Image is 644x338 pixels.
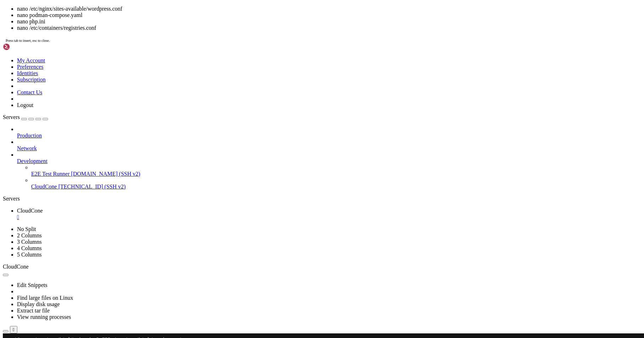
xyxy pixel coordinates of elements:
span: Production [17,133,42,139]
span: CloudCone [3,264,29,270]
a: Contact Us [17,89,42,95]
a: 4 Columns [17,245,42,251]
a: 2 Columns [17,232,42,238]
x-row: root@nova:/var/www/html# chmod -R 755 /var/www/html/wordpress/ [3,3,630,9]
span: [TECHNICAL_ID] (SSH v2) [58,184,126,190]
span: E2E Test Runner [31,171,70,177]
a: 5 Columns [17,252,42,258]
a: Servers [3,114,48,120]
a: Preferences [17,64,44,70]
span: Servers [3,114,20,120]
x-row: root@nova:/var/www/html# chown -R www-data:www-data /var/www/html/wordpress/ [3,9,630,16]
li: Production [17,126,641,139]
a: Extract tar file [17,308,50,314]
li: nano podman-compose.yaml [17,12,641,18]
a: Production [17,133,641,139]
a: Subscription [17,77,46,83]
a: Identities [17,70,38,76]
li: nano /etc/nginx/sites-available/wordpress.conf [17,6,641,12]
div: Servers [3,196,641,202]
div: (30, 2) [92,16,95,22]
a: Network [17,145,641,152]
a: 3 Columns [17,239,42,245]
a: Edit Snippets [17,282,47,288]
span: [DOMAIN_NAME] (SSH v2) [71,171,140,177]
li: Network [17,139,641,152]
span: Development [17,158,47,164]
li: CloudCone [TECHNICAL_ID] (SSH v2) [31,177,641,190]
a: Logout [17,102,33,108]
a: My Account [17,57,45,63]
a: Development [17,158,641,164]
div:  [13,327,15,332]
span: Press tab to insert, esc to close. [6,39,50,43]
x-row: root@nova:/var/www/html# nano [3,16,630,22]
a: View running processes [17,314,71,320]
a: No Split [17,226,36,232]
button:  [10,326,17,333]
span: CloudCone [31,184,57,190]
img: Shellngn [3,43,44,50]
li: E2E Test Runner [DOMAIN_NAME] (SSH v2) [31,164,641,177]
a: Find large files on Linux [17,295,73,301]
li: nano /etc/containers/registries.conf [17,25,641,31]
a: Display disk usage [17,301,60,307]
li: nano php.ini [17,18,641,25]
span: CloudCone [17,208,43,214]
span: Network [17,145,37,151]
a:  [17,214,641,220]
li: Development [17,152,641,190]
a: CloudCone [TECHNICAL_ID] (SSH v2) [31,184,641,190]
a: CloudCone [17,208,641,220]
a: E2E Test Runner [DOMAIN_NAME] (SSH v2) [31,171,641,177]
